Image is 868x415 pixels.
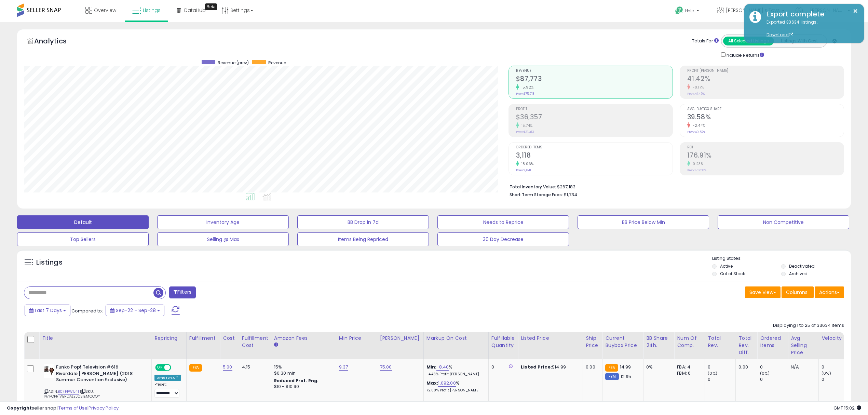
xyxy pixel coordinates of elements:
a: B07FPW1J41 [58,389,79,394]
a: 1,092.00 [438,380,456,387]
h2: $36,357 [516,113,673,122]
b: Listed Price: [521,364,552,370]
div: ASIN: [44,364,146,407]
div: % [426,380,483,393]
small: (0%) [822,371,831,376]
a: Terms of Use [58,405,87,411]
button: Sep-22 - Sep-28 [106,305,164,316]
label: Out of Stock [720,271,745,277]
small: Prev: 176.50% [687,168,706,172]
p: -4.48% Profit [PERSON_NAME] [426,372,483,377]
div: Repricing [154,335,184,342]
span: Sep-22 - Sep-28 [116,307,156,314]
div: 0 [760,364,788,370]
h2: 41.42% [687,75,844,84]
span: Revenue [516,69,673,73]
div: Ship Price [586,335,599,349]
a: 5.00 [223,364,232,371]
small: Prev: 2,641 [516,168,531,172]
div: Amazon Fees [274,335,333,342]
span: OFF [170,365,181,371]
button: × [853,7,858,15]
small: -2.44% [690,123,705,128]
button: Items Being Repriced [297,232,429,246]
b: Max: [426,380,438,386]
button: Actions [815,286,844,298]
span: Ordered Items [516,146,673,149]
small: FBM [605,373,619,380]
h5: Analytics [34,36,80,48]
button: BB Drop in 7d [297,215,429,229]
span: Revenue [268,60,286,66]
span: Compared to: [71,308,103,314]
button: Default [17,215,149,229]
div: Total Rev. [708,335,733,349]
li: $267,183 [510,182,839,190]
div: Preset: [154,382,181,398]
span: Last 7 Days [35,307,62,314]
small: 15.74% [519,123,533,128]
b: Short Term Storage Fees: [510,192,563,198]
button: All Selected Listings [723,37,774,45]
div: Totals For [692,38,719,44]
small: Prev: 40.57% [687,130,705,134]
div: 0% [646,364,669,370]
span: ON [156,365,164,371]
div: 0 [760,376,788,383]
div: Listed Price [521,335,580,342]
button: Needs to Reprice [437,215,569,229]
span: Profit [516,107,673,111]
div: FBM: 6 [677,370,700,376]
small: FBA [189,364,202,372]
small: FBA [605,364,618,372]
div: 4.15 [242,364,266,370]
h2: 176.91% [687,151,844,161]
img: 41zmlI11jPL._SL40_.jpg [44,364,54,378]
strong: Copyright [7,405,32,411]
button: Selling @ Max [157,232,289,246]
div: 15% [274,364,331,370]
a: 75.00 [380,364,392,371]
div: Title [42,335,149,342]
a: 9.37 [339,364,348,371]
p: Listing States: [712,255,851,262]
div: N/A [791,364,813,370]
span: | SKU: 147POPRIVERDALEJOSIEMCCOY [44,389,100,399]
a: Download [767,32,793,38]
small: -0.17% [690,85,704,90]
button: Filters [169,286,196,298]
div: Amazon AI * [154,375,181,381]
button: Top Sellers [17,232,149,246]
div: % [426,364,483,377]
h2: 39.58% [687,113,844,122]
small: (0%) [760,371,770,376]
b: Total Inventory Value: [510,184,556,190]
div: Avg Selling Price [791,335,816,356]
p: 72.80% Profit [PERSON_NAME] [426,388,483,393]
div: 0.00 [738,364,752,370]
small: Prev: $75,718 [516,92,534,96]
span: 2025-10-6 15:02 GMT [833,405,861,411]
div: $0.30 min [274,370,331,376]
small: 18.06% [519,161,534,166]
div: Displaying 1 to 25 of 33634 items [773,322,844,329]
small: Prev: 41.49% [687,92,705,96]
span: Revenue (prev) [218,60,249,66]
a: Help [670,1,706,22]
div: Include Returns [716,51,772,59]
div: 0 [491,364,513,370]
small: Amazon Fees. [274,342,278,348]
span: Help [685,8,694,14]
div: Ordered Items [760,335,785,349]
div: Num of Comp. [677,335,702,349]
div: Fulfillment [189,335,217,342]
small: 0.23% [690,161,704,166]
h5: Listings [36,258,63,267]
i: Get Help [675,6,683,15]
span: 14.99 [620,364,631,370]
label: Deactivated [789,263,815,269]
div: $10 - $10.90 [274,384,331,390]
span: 12.95 [621,373,632,380]
b: Reduced Prof. Rng. [274,378,319,384]
button: Columns [782,286,814,298]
